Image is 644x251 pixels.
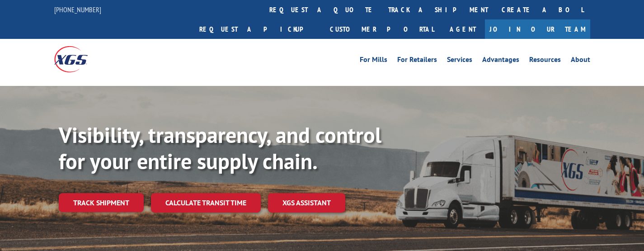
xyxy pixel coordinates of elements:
[397,56,437,66] a: For Retailers
[59,121,381,175] b: Visibility, transparency, and control for your entire supply chain.
[441,19,485,39] a: Agent
[193,19,323,39] a: Request a pickup
[447,56,472,66] a: Services
[54,5,101,14] a: [PHONE_NUMBER]
[268,193,345,213] a: XGS ASSISTANT
[59,193,144,212] a: Track shipment
[360,56,387,66] a: For Mills
[571,56,590,66] a: About
[151,193,261,213] a: Calculate transit time
[485,19,590,39] a: Join Our Team
[482,56,519,66] a: Advantages
[323,19,441,39] a: Customer Portal
[529,56,561,66] a: Resources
